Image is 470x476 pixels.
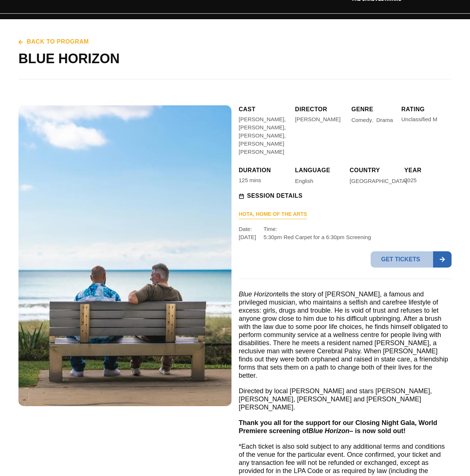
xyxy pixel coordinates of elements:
em: Blue Horizon [309,427,350,435]
h5: Language [295,166,342,174]
span: HOTA, Home of the Arts [239,211,307,219]
span: English [295,178,313,184]
span: Drama [376,117,393,123]
h5: Country [350,166,397,174]
div: 2025 [404,176,416,184]
span: Comedy [351,117,372,123]
p: [PERSON_NAME], [PERSON_NAME], [PERSON_NAME], [PERSON_NAME] [PERSON_NAME] [239,115,288,156]
p: [DATE] [239,233,256,241]
a: Back to program [18,38,89,46]
div: 125 mins [239,176,261,184]
span: Get tickets [371,251,433,268]
span: Back to program [25,38,89,46]
strong: Thank you all for the support for our Closing Night Gala, World Premiere screening of – is now so... [239,419,438,435]
div: Unclassified M [401,115,438,123]
div: [PERSON_NAME] [295,115,340,123]
em: Blue Horizon [239,290,277,298]
h5: Director [295,105,344,113]
a: Get tickets [371,251,452,268]
h1: BLUE HORIZON [18,50,452,68]
span: , [372,118,374,123]
div: Date: [239,225,256,244]
h5: CAST [239,105,288,113]
span: Session details [245,192,302,200]
h5: Year [404,166,452,174]
h5: Genre [351,105,394,113]
p: 5:30pm Red Carpet for a 6:30pm Screening [264,233,371,241]
p: Directed by local [PERSON_NAME] and stars [PERSON_NAME], [PERSON_NAME], [PERSON_NAME] and [PERSON... [239,387,452,411]
p: tells the story of [PERSON_NAME], a famous and privileged musician, who maintains a selfish and c... [239,290,452,380]
h5: Rating [401,105,425,113]
span: [GEOGRAPHIC_DATA] [350,178,407,184]
h5: Duration [239,166,288,174]
div: Time: [264,225,371,244]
